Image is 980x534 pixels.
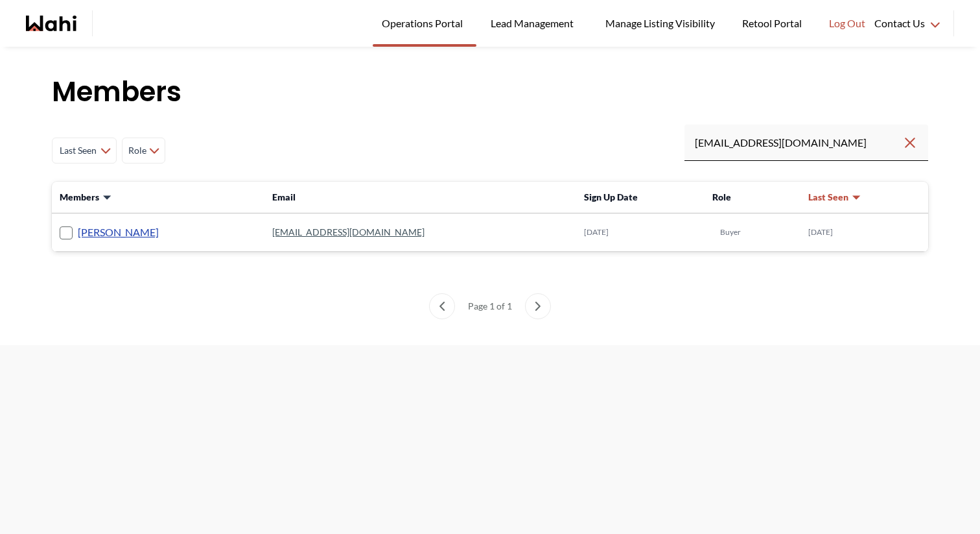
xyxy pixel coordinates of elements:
[800,213,928,252] td: [DATE]
[60,191,99,204] span: Members
[742,15,806,32] span: Retool Portal
[272,191,296,202] span: Email
[272,226,425,237] a: [EMAIL_ADDRESS][DOMAIN_NAME]
[808,191,861,204] button: Last Seen
[491,15,578,32] span: Lead Management
[382,15,467,32] span: Operations Portal
[78,224,159,241] a: [PERSON_NAME]
[429,293,455,319] button: previous page
[584,191,638,202] span: Sign Up Date
[26,16,76,31] a: Wahi homepage
[808,191,848,204] span: Last Seen
[52,293,928,319] nav: Members List pagination
[712,191,731,202] span: Role
[52,73,928,112] h1: Members
[601,15,719,32] span: Manage Listing Visibility
[60,191,112,204] button: Members
[58,139,98,162] span: Last Seen
[902,131,918,154] button: Clear search
[128,139,146,162] span: Role
[576,213,705,252] td: [DATE]
[463,293,517,319] div: Page 1 of 1
[695,131,902,154] input: Search input
[720,227,741,237] span: Buyer
[525,293,551,319] button: next page
[829,15,865,32] span: Log Out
